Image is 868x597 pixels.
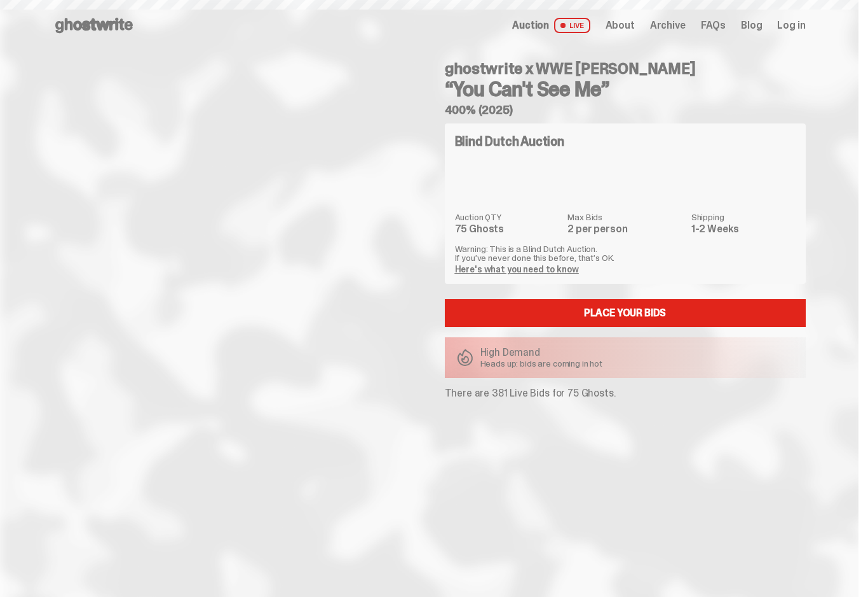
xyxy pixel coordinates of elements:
h3: “You Can't See Me” [445,79,806,99]
a: Auction LIVE [512,18,590,33]
dd: 75 Ghosts [455,224,560,234]
p: Warning: This is a Blind Dutch Auction. If you’ve never done this before, that’s OK. [455,244,796,262]
a: Archive [650,20,686,31]
a: Log in [777,20,805,31]
p: There are 381 Live Bids for 75 Ghosts. [445,388,806,398]
h5: 400% (2025) [445,104,806,116]
h4: Blind Dutch Auction [455,135,564,148]
a: Place your Bids [445,299,806,327]
a: FAQs [701,20,726,31]
a: Blog [741,20,762,31]
h4: ghostwrite x WWE [PERSON_NAME] [445,61,806,76]
dt: Max Bids [567,213,683,221]
span: Auction [512,20,549,31]
a: Here's what you need to know [455,263,579,275]
dt: Shipping [691,213,796,221]
span: LIVE [554,18,590,33]
dd: 1-2 Weeks [691,224,796,234]
p: Heads up: bids are coming in hot [480,359,603,368]
a: About [606,20,635,31]
p: High Demand [480,348,603,358]
dt: Auction QTY [455,213,560,221]
dd: 2 per person [567,224,683,234]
